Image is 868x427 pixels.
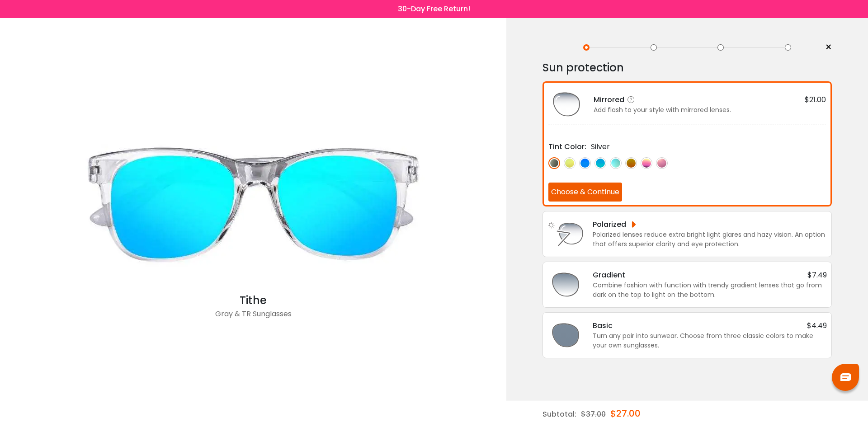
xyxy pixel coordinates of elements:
div: Tithe [72,292,434,309]
img: MTPSilver.png [548,157,560,169]
a: × [818,41,832,54]
img: MTPIceblue.png [610,157,622,169]
img: MTPRose.png [656,157,668,169]
img: MTPYellow.png [564,157,576,169]
div: Polarized lenses reduce extra bright light glares and hazy vision. An option that offers superior... [593,230,827,249]
span: $7.49 [807,269,827,281]
span: × [825,41,832,54]
img: chat [840,373,851,381]
div: Add flash to your style with mirrored lenses. [594,105,826,115]
div: $27.00 [610,400,641,427]
div: Gray & TR Sunglasses [72,309,434,327]
div: Combine fashion with function with trendy gradient lenses that go from dark on the top to light o... [593,281,827,300]
div: Mirrored [594,94,638,105]
img: SunBasic [547,317,584,353]
div: Turn any pair into sunwear. Choose from three classic colors to make your own sunglasses. [593,331,827,350]
div: Sun protection [542,59,832,77]
div: Basic [593,320,613,331]
img: SunMirrored [548,86,585,122]
span: $4.49 [807,320,827,331]
div: Silver [591,141,610,152]
div: Polarized [593,219,637,230]
img: SunPolarized [547,216,584,252]
button: Choose & Continue [548,183,622,202]
i: Mirrored [627,95,636,104]
img: MTPBlue.png [579,157,591,169]
img: MTPPurple.png [641,157,652,169]
div: Tint Color: [548,141,586,152]
div: Gradient [593,269,625,281]
img: Gray Tithe - TR Sunglasses [72,112,434,292]
img: MTPOrange.png [625,157,637,169]
span: $21.00 [805,94,826,105]
img: SunGradient [547,267,584,303]
img: MTPGreen.png [594,157,606,169]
